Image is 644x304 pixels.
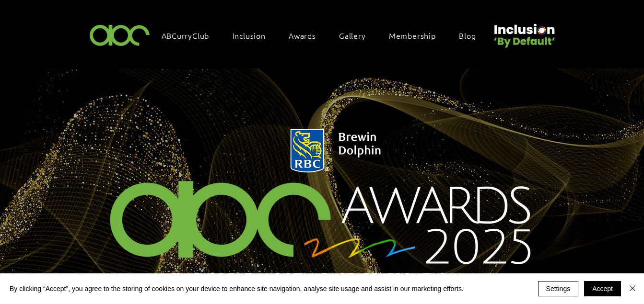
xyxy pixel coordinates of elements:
[627,281,638,296] button: Close
[228,25,280,45] div: Inclusion
[389,30,436,41] span: Membership
[233,30,266,41] span: Inclusion
[162,30,210,41] span: ABCurryClub
[627,282,638,294] img: Close
[384,25,450,45] a: Membership
[10,284,464,293] span: By clicking “Accept”, you agree to the storing of cookies on your device to enhance site navigati...
[289,30,316,41] span: Awards
[157,25,224,45] a: ABCurryClub
[584,281,621,296] button: Accept
[87,21,153,49] img: ABC-Logo-Blank-Background-01-01-2.png
[538,281,579,296] button: Settings
[459,30,476,41] span: Blog
[84,118,560,299] img: Northern Insights Double Pager Apr 2025.png
[339,30,366,41] span: Gallery
[491,16,557,49] img: Untitled design (22).png
[454,25,490,45] a: Blog
[334,25,380,45] a: Gallery
[157,25,491,45] nav: Site
[284,25,330,45] div: Awards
